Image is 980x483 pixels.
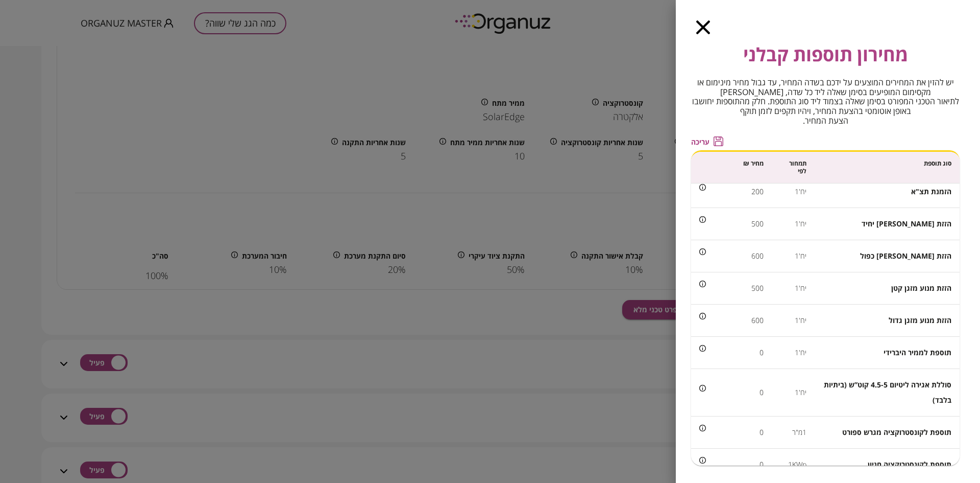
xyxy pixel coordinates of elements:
[751,219,764,228] span: 500
[772,369,815,417] td: יח'1
[884,348,951,357] span: תוספת לממיר היברידי
[691,136,723,146] button: עריכה
[772,152,815,183] th: תמחור לפי
[759,348,764,357] span: 0
[759,427,764,437] span: 0
[751,187,764,196] span: 200
[911,187,951,196] span: הזמנת תצ"א
[772,337,815,369] td: יח'1
[743,41,908,68] span: מחירון תוספות קבלני
[759,387,764,397] span: 0
[772,176,815,208] td: יח'1
[842,427,951,437] span: תוספת לקונסטרוקציה מגרש ספורט
[691,78,960,125] span: יש להזין את המחירים המוצעים על ידכם בשדה המחיר, עד גבול מחיר מינימום או מקסימום המופיעים בסימן שא...
[772,272,815,305] td: יח'1
[860,251,951,261] span: הזזת [PERSON_NAME] כפול
[889,315,951,325] span: הזזת מנוע מזגן גדול
[772,417,815,449] td: 1מ"ר
[691,152,772,183] th: מחיר ₪
[891,283,951,293] span: הזזת מנוע מזגן קטן
[751,283,764,293] span: 500
[759,459,764,469] span: 0
[772,240,815,272] td: יח'1
[691,137,709,146] span: עריכה
[751,315,764,325] span: 600
[815,152,960,183] th: סוג תוספת
[862,219,951,228] span: הזזת [PERSON_NAME] יחיד
[824,380,951,405] span: סוללת אגירה ליטיום 4.5-5 קוט”ש (ביתיות בלבד)
[772,208,815,240] td: יח'1
[751,251,764,261] span: 600
[772,449,815,481] td: 1KWp
[772,305,815,337] td: יח'1
[868,459,951,469] span: תוספת לקונסטרוקציה חניון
